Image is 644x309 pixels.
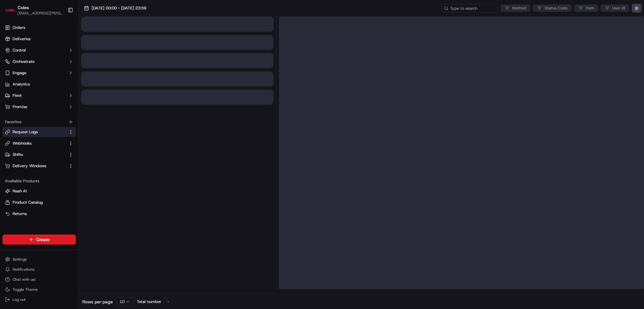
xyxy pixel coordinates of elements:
span: Pylon [63,107,76,111]
span: [DATE] 00:00 - [DATE] 23:59 [92,5,146,11]
button: Engage [3,68,76,78]
button: Product Catalog [3,197,76,207]
a: Nash AI [5,188,73,194]
span: Toggle Theme [13,287,38,292]
a: Analytics [3,79,76,89]
span: Delivery Windows [13,163,46,169]
span: API Documentation [59,91,101,97]
button: Request Logs [3,127,76,137]
a: Request Logs [5,129,66,135]
span: Request Logs [13,129,38,135]
span: Fleet [13,93,22,98]
a: Powered byPylon [44,106,76,111]
button: [EMAIL_ADDRESS][PERSON_NAME][PERSON_NAME][DOMAIN_NAME] [18,11,63,16]
span: Deliveries [13,36,31,42]
span: Create [36,236,50,243]
img: Coles [5,5,15,15]
span: Log out [13,297,25,302]
a: Webhooks [5,141,66,146]
div: - [164,297,173,306]
span: Orders [13,25,25,30]
span: Promise [13,104,27,110]
button: Shifts [3,150,76,160]
img: 1736555255976-a54dd68f-1ca7-489b-9aae-adbdc363a1c4 [6,60,18,71]
span: Returns [13,211,27,217]
a: Orders [3,23,76,33]
button: Control [3,45,76,55]
button: Delivery Windows [3,161,76,171]
a: Returns [5,211,73,217]
span: Shifts [13,152,23,157]
button: Create [3,235,76,245]
button: Nash AI [3,186,76,196]
button: Returns [3,209,76,219]
a: 💻API Documentation [51,89,103,100]
a: Deliveries [3,34,76,44]
button: [DATE] 00:00 - [DATE] 23:59 [81,4,149,13]
button: Webhooks [3,138,76,148]
div: 💻 [53,92,58,97]
span: Total number [137,299,161,305]
span: Rows per page [82,299,113,305]
button: Fleet [3,91,76,101]
div: 📗 [6,92,11,97]
span: Orchestrate [13,59,35,64]
button: Promise [3,102,76,112]
div: Start new chat [21,60,103,66]
span: Chat with us! [13,277,36,282]
div: Favorites [3,117,76,127]
button: Start new chat [107,62,114,69]
span: Control [13,47,26,53]
a: Product Catalog [5,200,73,205]
button: Settings [3,255,76,264]
img: Nash [6,6,19,19]
div: Available Products [3,176,76,186]
button: Toggle Theme [3,285,76,294]
span: Knowledge Base [13,91,48,97]
input: Type to search [441,4,498,13]
div: We're available if you need us! [21,66,80,71]
input: Got a question? Start typing here... [16,41,113,47]
a: Shifts [5,152,66,157]
span: Product Catalog [13,200,43,205]
span: Engage [13,70,26,76]
button: Log out [3,295,76,304]
span: Nash AI [13,188,27,194]
a: Delivery Windows [5,163,66,169]
button: ColesColes[EMAIL_ADDRESS][PERSON_NAME][PERSON_NAME][DOMAIN_NAME] [3,3,65,18]
button: Orchestrate [3,57,76,67]
button: Coles [18,4,29,11]
button: Notifications [3,265,76,274]
span: Settings [13,257,27,262]
p: Welcome 👋 [6,25,114,35]
a: 📗Knowledge Base [4,89,51,100]
span: Notifications [13,267,35,272]
span: Webhooks [13,141,31,146]
button: Chat with us! [3,275,76,284]
span: Analytics [13,81,30,87]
